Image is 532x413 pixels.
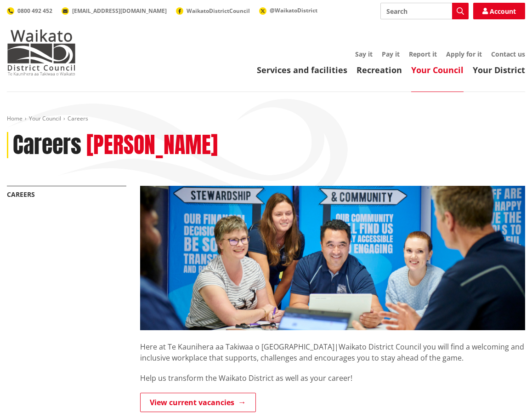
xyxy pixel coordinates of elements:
[270,6,317,14] span: @WaikatoDistrict
[187,7,250,15] span: WaikatoDistrictCouncil
[72,7,167,15] span: [EMAIL_ADDRESS][DOMAIN_NAME]
[68,115,88,122] span: Careers
[259,6,317,14] a: @WaikatoDistrict
[411,64,464,75] a: Your Council
[382,50,400,58] a: Pay it
[176,7,250,15] a: WaikatoDistrictCouncil
[257,64,347,75] a: Services and facilities
[7,115,525,123] nav: breadcrumb
[17,7,52,15] span: 0800 492 452
[355,50,373,58] a: Say it
[491,50,525,58] a: Contact us
[140,393,256,412] a: View current vacancies
[29,115,61,122] a: Your Council
[473,64,525,75] a: Your District
[7,115,23,122] a: Home
[380,3,469,19] input: Search input
[140,186,526,330] img: Ngaaruawaahia staff discussing planning
[7,29,76,75] img: Waikato District Council - Te Kaunihera aa Takiwaa o Waikato
[86,132,218,159] h2: [PERSON_NAME]
[7,190,35,199] a: Careers
[409,50,437,58] a: Report it
[13,132,81,159] h1: Careers
[446,50,482,58] a: Apply for it
[7,7,52,15] a: 0800 492 452
[473,3,525,19] a: Account
[140,373,526,384] p: Help us transform the Waikato District as well as your career!
[357,64,402,75] a: Recreation
[62,7,167,15] a: [EMAIL_ADDRESS][DOMAIN_NAME]
[140,330,526,363] p: Here at Te Kaunihera aa Takiwaa o [GEOGRAPHIC_DATA]|Waikato District Council you will find a welc...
